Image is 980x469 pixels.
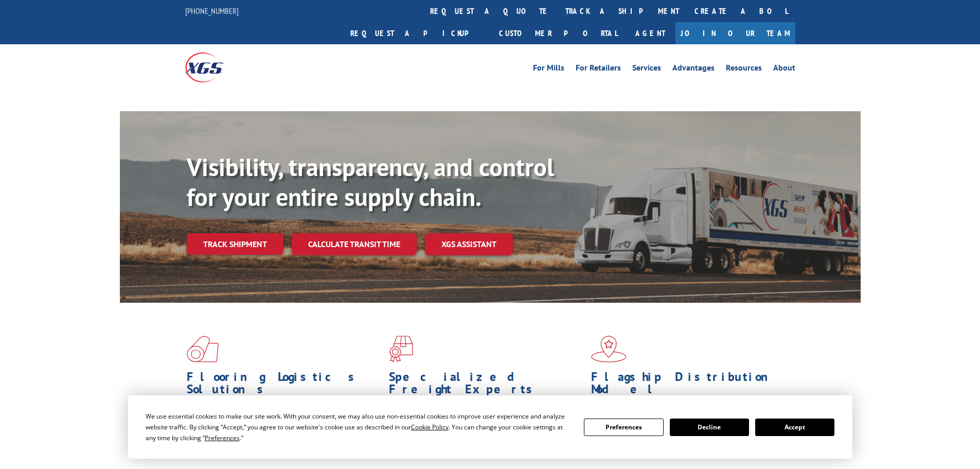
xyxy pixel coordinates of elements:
[185,6,239,16] a: [PHONE_NUMBER]
[591,371,786,401] h1: Flagship Distribution Model
[670,419,749,436] button: Decline
[128,395,852,459] div: Cookie Consent Prompt
[675,22,795,44] a: Join Our Team
[533,64,564,75] a: For Mills
[591,336,627,362] img: xgs-icon-flagship-distribution-model-red
[773,64,795,75] a: About
[584,419,663,436] button: Preferences
[491,22,625,44] a: Customer Portal
[205,433,240,442] span: Preferences
[389,336,413,362] img: xgs-icon-focused-on-flooring-red
[187,233,283,255] a: Track shipment
[672,64,715,75] a: Advantages
[632,64,661,75] a: Services
[292,233,417,255] a: Calculate transit time
[726,64,762,75] a: Resources
[755,419,834,436] button: Accept
[187,151,554,213] b: Visibility, transparency, and control for your entire supply chain.
[187,336,219,362] img: xgs-icon-total-supply-chain-intelligence-red
[187,371,381,401] h1: Flooring Logistics Solutions
[576,64,621,75] a: For Retailers
[625,22,675,44] a: Agent
[389,371,583,401] h1: Specialized Freight Experts
[425,233,513,255] a: XGS ASSISTANT
[146,411,572,443] div: We use essential cookies to make our site work. With your consent, we may also use non-essential ...
[343,22,491,44] a: Request a pickup
[411,423,449,431] span: Cookie Policy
